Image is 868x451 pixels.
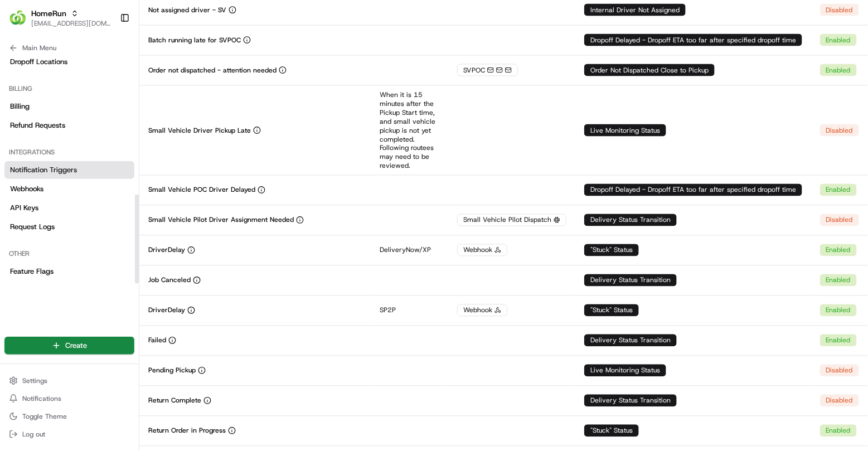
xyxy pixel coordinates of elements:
div: Other [4,245,134,263]
p: Batch running late for SVPOC [148,36,241,45]
a: Webhooks [4,180,134,198]
p: Return Order in Progress [148,426,226,435]
div: Dropoff Delayed - Dropoff ETA too far after specified dropoff time [584,34,802,46]
div: Disabled [820,395,859,407]
a: Feature Flags [4,263,134,280]
button: Main Menu [4,40,134,56]
p: DeliveryNow/XP [380,246,439,255]
div: Small Vehicle Pilot Dispatch [457,214,566,226]
span: • [93,172,96,181]
a: Refund Requests [4,117,134,134]
span: Create [65,341,87,351]
div: Delivery Status Transition [584,274,677,287]
span: Feature Flags [10,266,54,277]
div: Enabled [820,244,857,256]
input: Clear [29,71,184,83]
div: Disabled [820,365,859,377]
button: Toggle Theme [4,409,134,424]
div: Disabled [820,214,859,226]
div: Disabled [820,124,859,137]
span: • [93,202,96,211]
p: Job Canceled [148,276,191,285]
div: Live Monitoring Status [584,124,666,137]
span: Webhooks [10,184,43,194]
div: Internal Driver Not Assigned [584,4,686,16]
div: Enabled [820,34,857,46]
p: Failed [148,336,166,345]
span: [PERSON_NAME] [35,202,90,211]
div: Enabled [820,425,857,437]
a: Notification Triggers [4,161,134,179]
p: Welcome 👋 [11,43,203,61]
div: "Stuck" Status [584,425,639,437]
span: Notification Triggers [10,165,77,175]
p: Small Vehicle Pilot Driver Assignment Needed [148,216,294,225]
button: HomeRunHomeRun[EMAIL_ADDRESS][DOMAIN_NAME] [4,4,115,31]
span: Notifications [22,394,61,403]
div: Enabled [820,274,857,287]
p: When it is 15 minutes after the Pickup Start time, and small vehicle pickup is not yet completed.... [380,90,439,171]
div: Enabled [820,334,857,347]
span: Settings [22,376,47,385]
span: Billing [10,101,30,111]
button: Log out [4,426,134,442]
span: API Documentation [105,248,179,259]
a: API Keys [4,199,134,217]
p: Not assigned driver - SV [148,6,226,14]
span: Toggle Theme [22,412,67,421]
span: Refund Requests [10,120,65,130]
p: Pending Pickup [148,366,196,375]
p: SP2P [380,306,439,315]
div: We're available if you need us! [50,117,153,125]
a: 📗Knowledge Base [7,244,90,264]
button: HomeRun [31,8,66,19]
img: 8016278978528_b943e370aa5ada12b00a_72.png [23,105,43,125]
a: Billing [4,98,134,115]
div: Delivery Status Transition [584,395,677,407]
div: "Stuck" Status [584,304,639,317]
div: Billing [4,80,134,98]
button: Create [4,337,134,355]
span: [DATE] [99,172,122,181]
div: Delivery Status Transition [584,334,677,347]
button: See all [173,142,203,155]
p: Small Vehicle Driver Pickup Late [148,126,251,135]
div: Delivery Status Transition [584,214,677,226]
div: 📗 [11,249,20,258]
button: [EMAIL_ADDRESS][DOMAIN_NAME] [31,19,111,28]
button: Notifications [4,391,134,406]
div: Order Not Dispatched Close to Pickup [584,64,715,76]
a: Request Logs [4,218,134,236]
p: Small Vehicle POC Driver Delayed [148,186,255,195]
div: Start new chat [50,105,183,117]
span: Knowledge Base [22,248,85,259]
div: Webhook [457,244,507,256]
div: Enabled [820,304,857,317]
div: Integrations [4,143,134,161]
div: Past conversations [11,144,75,153]
a: Powered byPylon [79,275,135,284]
button: Settings [4,373,134,389]
span: Log out [22,430,45,439]
p: Order not dispatched - attention needed [148,66,277,75]
p: Return Complete [148,396,201,405]
div: 💻 [94,249,103,258]
span: Main Menu [22,43,56,52]
div: Live Monitoring Status [584,365,666,377]
span: [PERSON_NAME] [35,172,90,181]
div: "Stuck" Status [584,244,639,256]
div: Disabled [820,4,859,16]
img: Masood Aslam [11,191,29,209]
a: 💻API Documentation [90,244,183,264]
div: Dropoff Delayed - Dropoff ETA too far after specified dropoff time [584,184,802,196]
img: 1736555255976-a54dd68f-1ca7-489b-9aae-adbdc363a1c4 [11,105,31,125]
span: Dropoff Locations [10,57,67,67]
p: DriverDelay [148,246,185,255]
div: SVPOC [457,64,518,76]
a: Dropoff Locations [4,53,134,71]
span: [DATE] [99,202,122,211]
p: DriverDelay [148,306,185,315]
div: Enabled [820,64,857,76]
